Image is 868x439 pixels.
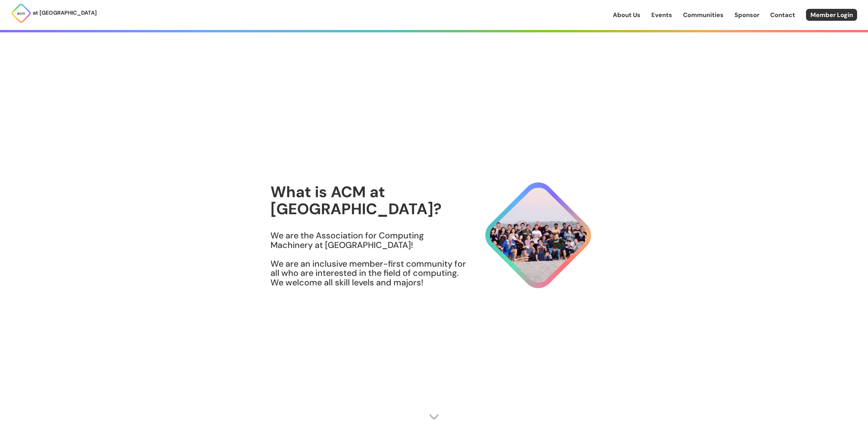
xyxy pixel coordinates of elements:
a: About Us [613,11,640,19]
h3: We are the Association for Computing Machinery at [GEOGRAPHIC_DATA]! We are an inclusive member-f... [270,231,467,287]
a: Member Login [806,9,857,21]
img: About Hero Image [467,176,598,295]
a: Contact [770,11,795,19]
a: Events [651,11,672,19]
img: Scroll Arrow [429,412,439,422]
a: at [GEOGRAPHIC_DATA] [11,3,97,23]
a: Sponsor [734,11,759,19]
p: at [GEOGRAPHIC_DATA] [33,9,97,17]
h1: What is ACM at [GEOGRAPHIC_DATA]? [270,184,467,217]
a: Communities [683,11,724,19]
img: ACM Logo [11,3,31,23]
